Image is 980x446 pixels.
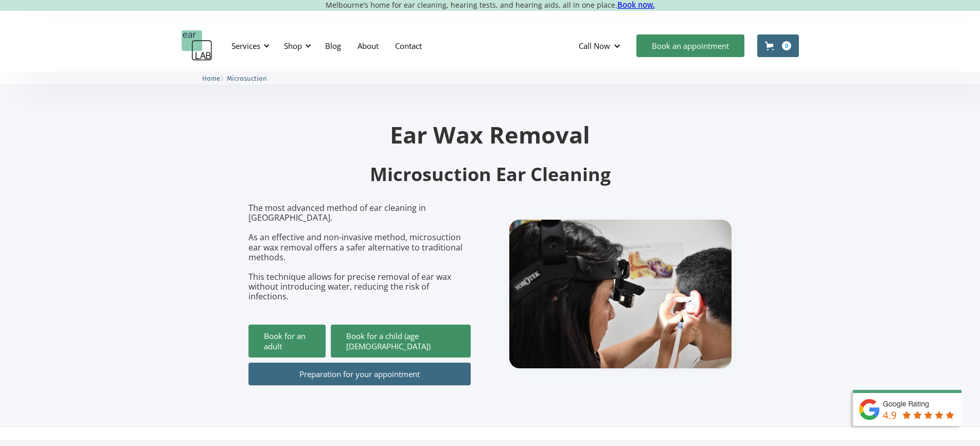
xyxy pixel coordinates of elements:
[571,30,631,61] div: Call Now
[284,41,302,51] div: Shop
[387,31,430,61] a: Contact
[248,123,732,146] h1: Ear Wax Removal
[579,41,610,51] div: Call Now
[248,163,732,187] h2: Microsuction Ear Cleaning
[349,31,387,61] a: About
[231,41,260,51] div: Services
[331,325,471,358] a: Book for a child (age [DEMOGRAPHIC_DATA])
[202,75,220,82] span: Home
[202,73,220,83] a: Home
[317,31,349,61] a: Blog
[248,363,471,385] a: Preparation for your appointment
[757,34,799,57] a: Open cart
[782,41,791,50] div: 0
[227,75,267,82] span: Microsuction
[182,30,212,61] a: home
[202,73,227,84] li: 〉
[636,34,744,57] a: Book an appointment
[248,325,326,358] a: Book for an adult
[227,73,267,83] a: Microsuction
[248,203,471,302] p: The most advanced method of ear cleaning in [GEOGRAPHIC_DATA]. As an effective and non-invasive m...
[225,30,273,61] div: Services
[278,30,314,61] div: Shop
[509,220,732,368] img: boy getting ear checked.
